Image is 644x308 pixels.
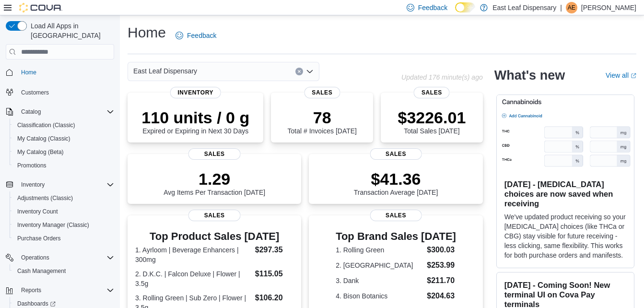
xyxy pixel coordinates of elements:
span: Customers [21,89,49,96]
dt: 2. D.K.C. | Falcon Deluxe | Flower | 3.5g [135,269,251,288]
button: Inventory [17,179,48,190]
span: Sales [370,210,422,221]
p: 110 units / 0 g [141,108,249,127]
a: Purchase Orders [13,233,65,244]
span: Inventory Manager (Classic) [13,219,114,231]
span: Adjustments (Classic) [17,194,73,202]
svg: External link [631,73,636,79]
input: Dark Mode [455,2,475,12]
a: Classification (Classic) [13,119,79,131]
p: 78 [288,108,357,127]
span: Feedback [418,3,447,12]
p: 1.29 [164,169,265,189]
dd: $204.63 [427,290,456,302]
button: My Catalog (Beta) [10,145,118,159]
dd: $253.99 [427,260,456,271]
span: Catalog [21,108,41,116]
span: Purchase Orders [13,233,114,244]
span: My Catalog (Classic) [13,133,114,144]
button: Adjustments (Classic) [10,191,118,205]
span: Dashboards [17,300,56,308]
dd: $300.03 [427,244,456,256]
span: Promotions [17,162,47,169]
span: Inventory [21,181,45,189]
div: Ashley Easterling [566,2,577,13]
p: $41.36 [354,169,438,189]
span: Sales [188,210,241,221]
p: | [560,2,562,13]
p: [PERSON_NAME] [581,2,636,13]
button: Classification (Classic) [10,118,118,132]
span: Classification (Classic) [13,119,114,131]
dt: 2. [GEOGRAPHIC_DATA] [336,261,423,270]
dd: $211.70 [427,275,456,286]
span: Catalog [17,106,114,118]
button: Home [2,65,118,79]
h3: Top Brand Sales [DATE] [336,231,456,242]
h3: [DATE] - [MEDICAL_DATA] choices are now saved when receiving [504,179,626,208]
button: Clear input [295,68,303,75]
span: Sales [370,148,422,160]
span: Adjustments (Classic) [13,192,114,204]
span: Operations [17,252,114,263]
a: Cash Management [13,265,70,277]
a: Inventory Count [13,206,62,217]
span: My Catalog (Beta) [13,146,114,158]
a: My Catalog (Classic) [13,133,74,144]
button: Open list of options [306,68,314,75]
a: Promotions [13,160,50,171]
button: Purchase Orders [10,232,118,245]
p: East Leaf Dispensary [492,2,556,13]
span: Inventory Manager (Classic) [17,221,89,229]
span: Home [21,69,36,76]
span: Cash Management [13,265,114,277]
a: Customers [17,87,53,98]
h2: What's new [494,68,565,83]
img: Cova [19,3,62,12]
button: Promotions [10,159,118,172]
div: Total Sales [DATE] [398,108,466,135]
span: Operations [21,254,49,261]
div: Avg Items Per Transaction [DATE] [164,169,265,196]
dt: 3. Dank [336,276,423,285]
span: Cash Management [17,267,66,275]
span: Sales [304,87,340,98]
span: Purchase Orders [17,235,61,242]
button: Reports [2,284,118,297]
span: My Catalog (Beta) [17,148,64,156]
button: Operations [17,252,53,263]
span: Inventory [17,179,114,190]
span: Sales [188,148,241,160]
dt: 4. Bison Botanics [336,291,423,301]
div: Transaction Average [DATE] [354,169,438,196]
dd: $115.05 [255,268,294,280]
button: My Catalog (Classic) [10,132,118,145]
span: Inventory Count [17,208,58,215]
span: Inventory [170,87,221,98]
button: Reports [17,284,45,296]
a: Home [17,67,40,78]
dd: $297.35 [255,244,294,256]
span: East Leaf Dispensary [133,65,197,77]
dt: 1. Ayrloom | Beverage Enhancers | 300mg [135,245,251,264]
span: Load All Apps in [GEOGRAPHIC_DATA] [27,21,114,40]
button: Inventory Count [10,205,118,218]
span: Inventory Count [13,206,114,217]
div: Total # Invoices [DATE] [288,108,357,135]
p: Updated 176 minute(s) ago [401,73,483,81]
button: Catalog [2,105,118,118]
span: Customers [17,86,114,98]
span: Reports [17,284,114,296]
span: Promotions [13,160,114,171]
a: View allExternal link [606,71,636,79]
span: My Catalog (Classic) [17,135,70,142]
span: Home [17,66,114,78]
a: My Catalog (Beta) [13,146,68,158]
p: We've updated product receiving so your [MEDICAL_DATA] choices (like THCa or CBG) stay visible fo... [504,212,626,260]
h3: Top Product Sales [DATE] [135,231,293,242]
button: Cash Management [10,264,118,278]
span: Reports [21,286,41,294]
dt: 1. Rolling Green [336,245,423,255]
button: Inventory Manager (Classic) [10,218,118,232]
